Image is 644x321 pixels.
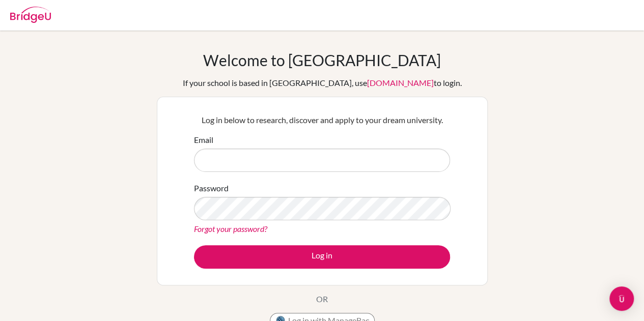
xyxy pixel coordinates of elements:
[194,224,267,234] a: Forgot your password?
[609,286,634,311] div: Open Intercom Messenger
[367,78,434,87] a: [DOMAIN_NAME]
[194,134,213,146] label: Email
[316,293,328,305] p: OR
[203,51,441,69] h1: Welcome to [GEOGRAPHIC_DATA]
[10,7,51,23] img: Bridge-U
[194,114,450,126] p: Log in below to research, discover and apply to your dream university.
[183,77,462,89] div: If your school is based in [GEOGRAPHIC_DATA], use to login.
[194,182,229,194] label: Password
[194,245,450,269] button: Log in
